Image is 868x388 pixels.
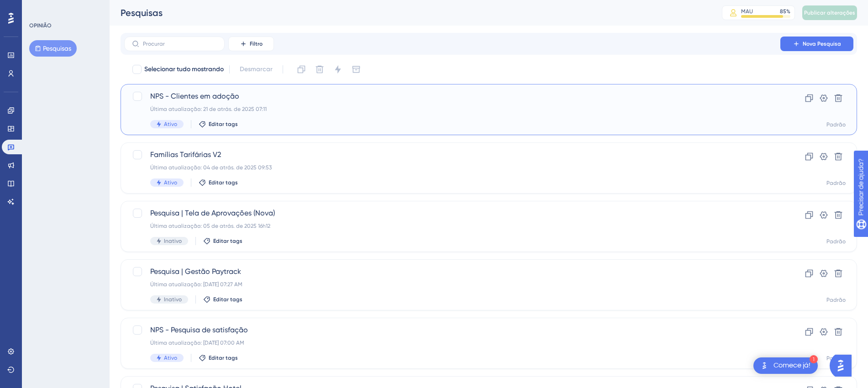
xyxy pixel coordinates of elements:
[209,355,238,361] font: Editar tags
[826,355,846,362] font: Padrão
[213,296,242,303] font: Editar tags
[150,340,244,346] font: Última atualização: [DATE] 07:00 AM
[228,37,274,51] button: Filtro
[826,297,846,303] font: Padrão
[150,150,221,159] font: Famílias Tarifárias V2
[780,37,853,51] button: Nova Pesquisa
[150,325,248,334] font: NPS - Pesquisa de satisfação
[164,238,182,244] font: Inativo
[164,121,177,127] font: Ativo
[780,8,786,15] font: 85
[826,121,846,128] font: Padrão
[203,237,242,245] button: Editar tags
[741,8,753,15] font: MAU
[43,45,71,52] font: Pesquisas
[199,354,238,362] button: Editar tags
[143,41,217,47] input: Procurar
[29,40,77,57] button: Pesquisas
[150,267,241,276] font: Pesquisa | Gestão Paytrack
[150,281,242,288] font: Última atualização: [DATE] 07:27 AM
[150,223,270,229] font: Última atualização: 05 de atrás. de 2025 16h12
[826,180,846,186] font: Padrão
[804,10,855,16] font: Publicar alterações
[199,121,238,128] button: Editar tags
[21,4,79,11] font: Precisar de ajuda?
[121,7,163,18] font: Pesquisas
[240,65,273,73] font: Desmarcar
[250,41,263,47] font: Filtro
[830,352,857,379] iframe: Iniciador do Assistente de IA do UserGuiding
[150,164,272,171] font: Última atualização: 04 de atrás. de 2025 09:53
[164,296,182,303] font: Inativo
[199,179,238,186] button: Editar tags
[29,22,52,29] font: OPINIÃO
[786,8,790,15] font: %
[773,362,810,369] font: Comece já!
[235,61,277,78] button: Desmarcar
[213,238,242,244] font: Editar tags
[753,357,818,374] div: Abra a lista de verificação Comece!, módulos restantes: 1
[144,65,224,73] font: Selecionar tudo mostrando
[150,106,267,112] font: Última atualização: 21 de atrás. de 2025 07:11
[209,179,238,186] font: Editar tags
[803,41,841,47] font: Nova Pesquisa
[150,209,275,217] font: Pesquisa | Tela de Aprovações (Nova)
[203,296,242,303] button: Editar tags
[209,121,238,127] font: Editar tags
[164,179,177,186] font: Ativo
[826,238,846,245] font: Padrão
[164,355,177,361] font: Ativo
[802,5,857,20] button: Publicar alterações
[759,360,770,371] img: imagem-do-lançador-texto-alternativo
[812,357,815,362] font: 1
[150,92,239,100] font: NPS - Clientes em adoção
